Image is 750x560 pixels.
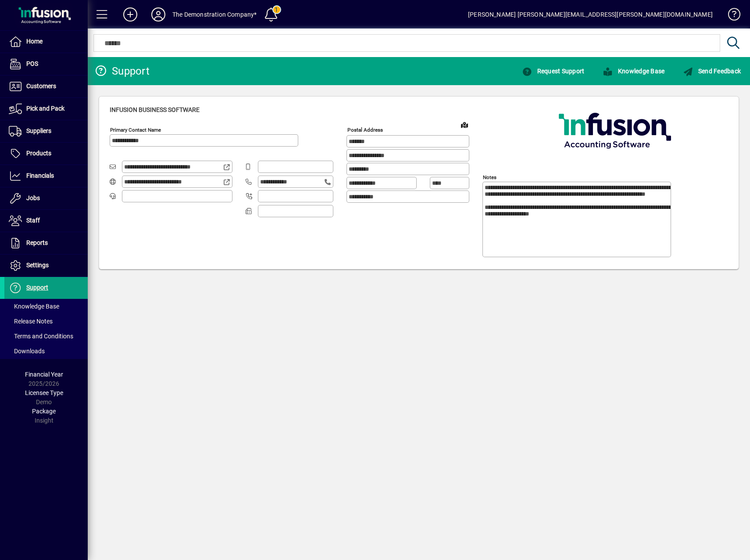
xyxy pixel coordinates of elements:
span: Financials [26,172,54,179]
div: The Demonstration Company* [172,7,257,22]
a: Release Notes [4,314,88,329]
span: Staff [26,217,40,224]
a: Home [4,31,88,53]
span: Knowledge Base [603,68,664,75]
a: Knowledge Base [593,63,674,79]
button: Request Support [520,63,586,79]
span: Reports [26,239,48,246]
span: Request Support [522,68,584,75]
button: Knowledge Base [600,63,667,79]
a: Financials [4,165,88,187]
span: Infusion Business Software [110,106,200,113]
span: Pick and Pack [26,105,64,112]
a: Downloads [4,344,88,359]
span: Licensee Type [25,389,63,396]
span: Release Notes [9,318,53,325]
a: Reports [4,232,88,254]
span: Suppliers [26,127,51,134]
span: Settings [26,262,49,269]
button: Profile [144,7,172,22]
span: POS [26,60,38,67]
a: Staff [4,210,88,232]
span: Customers [26,83,56,90]
span: Terms and Conditions [9,333,73,340]
span: Package [32,408,56,415]
a: Jobs [4,187,88,209]
span: Jobs [26,194,40,201]
a: Suppliers [4,120,88,142]
span: Home [26,38,43,45]
a: Knowledge Base [4,299,88,314]
span: Downloads [9,348,45,355]
mat-label: Notes [483,174,496,180]
a: View on map [457,118,471,132]
span: Send Feedback [683,68,741,75]
a: Products [4,143,88,165]
div: [PERSON_NAME] [PERSON_NAME][EMAIL_ADDRESS][PERSON_NAME][DOMAIN_NAME] [468,7,713,22]
mat-label: Primary Contact Name [110,127,161,133]
button: Send Feedback [681,63,743,79]
span: Support [26,284,48,291]
a: Knowledge Base [721,2,739,30]
button: Add [116,7,144,22]
span: Products [26,150,51,157]
div: Support [94,64,150,78]
a: Pick and Pack [4,98,88,120]
a: Settings [4,255,88,276]
span: Financial Year [25,371,63,378]
a: Terms and Conditions [4,329,88,344]
span: Knowledge Base [9,303,59,310]
a: POS [4,53,88,75]
a: Customers [4,75,88,97]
